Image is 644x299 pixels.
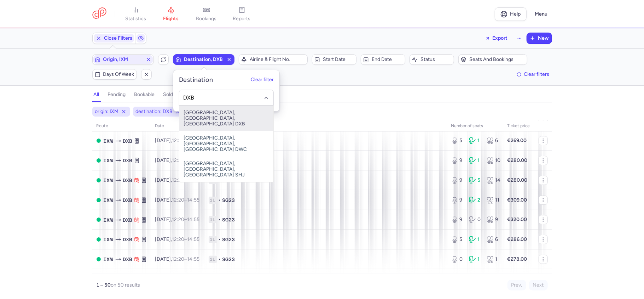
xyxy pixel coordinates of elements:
span: Madurai, Madurai, India [104,255,113,263]
span: bookings [196,16,217,22]
span: • [219,236,221,243]
div: 9 [487,216,499,223]
div: 6 [487,236,499,243]
span: [DATE], [155,216,200,222]
time: 14:55 [187,256,200,262]
div: 9 [451,157,463,164]
button: Close Filters [93,33,135,44]
span: – [172,256,200,262]
div: 9 [451,216,463,223]
th: Flight number [204,121,447,131]
button: End date [361,54,405,65]
button: Export [481,33,512,44]
span: – [172,197,200,203]
span: – [172,216,200,222]
span: SG23 [222,256,235,263]
span: [DATE], [155,236,200,242]
time: 14:55 [187,216,200,222]
span: flights [163,16,179,22]
span: Dubai, Dubai, United Arab Emirates [123,176,133,184]
span: Status [420,57,452,62]
strong: €286.00 [507,236,527,242]
div: 5 [451,236,463,243]
span: Airline & Flight No. [250,57,305,62]
h4: sold out [163,91,182,98]
span: – [172,137,200,143]
time: 12:20 [172,256,185,262]
h5: Destination [179,76,213,84]
th: route [92,121,151,131]
time: 12:20 [172,157,185,163]
div: 1 [469,256,481,263]
span: origin: IXM [95,108,119,115]
span: OPEN [97,198,101,202]
time: 12:20 [172,197,185,203]
span: OPEN [97,237,101,242]
div: 1 [487,256,499,263]
span: • [219,256,221,263]
button: Destination, DXB [173,54,234,65]
time: 14:55 [187,236,200,242]
div: 2 [469,197,481,204]
span: DXB [123,137,133,145]
input: -searchbox [183,94,270,101]
span: Madurai, Madurai, India [104,196,113,204]
span: Dubai, Dubai, United Arab Emirates [123,196,133,204]
span: • [219,216,221,223]
span: 1L [209,256,217,263]
span: [DATE], [155,197,200,203]
button: Airline & Flight No. [239,54,308,65]
a: flights [153,6,189,22]
div: 1 [469,157,481,164]
span: • [219,197,221,204]
span: Start date [323,57,354,62]
div: 0 [469,216,481,223]
span: Madurai, Madurai, India [104,236,113,243]
span: OPEN [97,178,101,182]
span: on 50 results [111,282,140,288]
span: SG23 [222,236,235,243]
button: Prev. [507,280,526,290]
div: 5 [469,177,481,184]
span: – [172,177,200,183]
span: OPEN [97,158,101,163]
span: [DATE], [155,177,200,183]
span: Origin, IXM [103,57,143,62]
time: 14:55 [187,197,200,203]
span: [DATE], [155,157,200,163]
button: New [527,33,552,44]
div: 9 [451,197,463,204]
span: Madurai, Madurai, India [104,157,113,164]
span: statistics [125,16,146,22]
time: 12:20 [172,216,185,222]
th: date [151,121,204,131]
button: Menu [531,7,552,21]
span: Days of week [103,72,134,77]
time: 12:20 [172,236,185,242]
span: Dubai, Dubai, United Arab Emirates [123,157,133,164]
div: 1 [469,137,481,144]
span: Seats and bookings [469,57,525,62]
div: 11 [487,197,499,204]
div: 0 [451,256,463,263]
strong: €280.00 [507,177,528,183]
span: 1L [209,236,217,243]
span: Dubai, Dubai, United Arab Emirates [123,255,133,263]
button: Clear filter [251,77,274,83]
strong: €280.00 [507,157,528,163]
span: [DATE], [155,256,200,262]
a: Help [495,7,527,21]
strong: 1 – 50 [97,282,111,288]
th: number of seats [447,121,503,131]
span: Dubai, Dubai, United Arab Emirates [123,216,133,224]
strong: €278.00 [507,256,527,262]
span: Help [510,11,521,17]
strong: €269.00 [507,137,527,143]
span: [GEOGRAPHIC_DATA], [GEOGRAPHIC_DATA], [GEOGRAPHIC_DATA] DWC [179,131,273,157]
span: – [172,236,200,242]
span: Madurai, Madurai, India [104,176,113,184]
span: destination: DXB [136,108,173,115]
div: 14 [487,177,499,184]
time: 12:20 [172,137,185,143]
span: Clear filters [524,72,550,77]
